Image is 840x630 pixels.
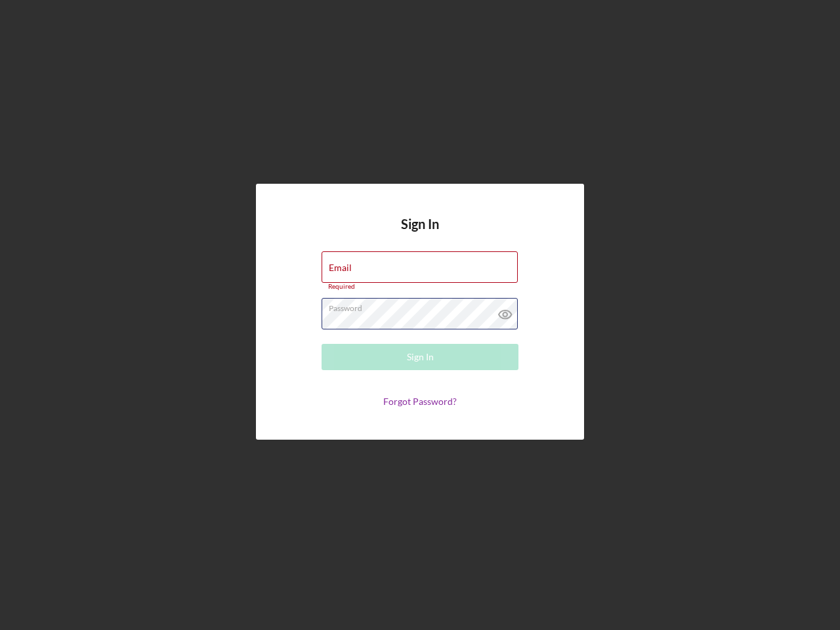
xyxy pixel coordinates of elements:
a: Forgot Password? [383,396,457,407]
h4: Sign In [401,217,439,251]
div: Sign In [407,344,434,370]
label: Email [329,262,352,273]
div: Required [322,283,518,291]
label: Password [329,299,518,313]
button: Sign In [322,344,518,370]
